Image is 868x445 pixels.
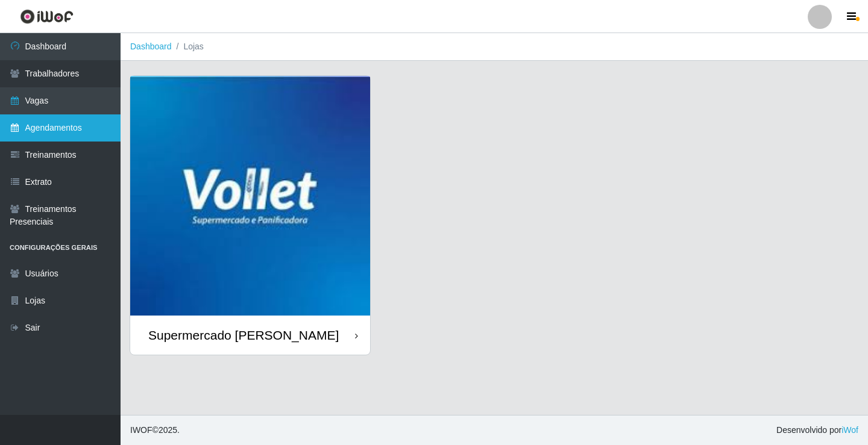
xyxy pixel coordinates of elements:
a: Dashboard [130,42,172,51]
nav: breadcrumb [121,33,868,61]
li: Lojas [172,40,204,53]
img: cardImg [130,76,370,316]
span: IWOF [130,425,153,435]
span: © 2025 . [130,424,180,437]
a: iWof [841,425,858,435]
img: CoreUI Logo [20,9,74,24]
span: Desenvolvido por [776,424,858,437]
div: Supermercado [PERSON_NAME] [148,328,339,343]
